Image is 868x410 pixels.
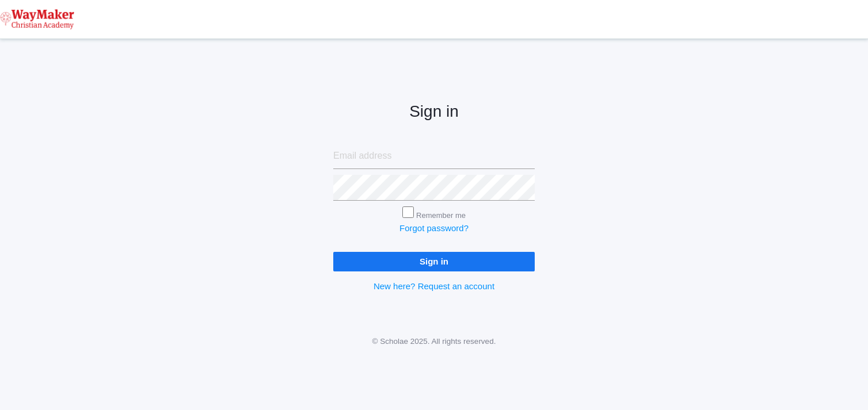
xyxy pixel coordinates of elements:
label: Remember me [416,211,466,220]
input: Sign in [333,252,535,271]
input: Email address [333,143,535,169]
a: Forgot password? [399,223,469,233]
h2: Sign in [333,103,535,121]
a: New here? Request an account [374,281,494,291]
